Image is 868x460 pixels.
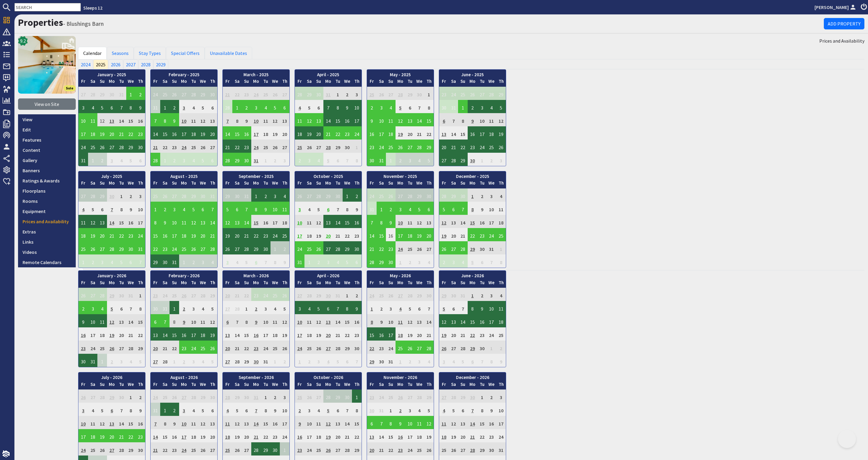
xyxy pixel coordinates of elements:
[487,87,497,100] td: 28
[405,87,415,100] td: 29
[88,100,98,113] td: 4
[458,87,468,100] td: 25
[78,126,88,140] td: 17
[107,100,117,113] td: 6
[270,78,280,87] th: We
[160,140,170,153] td: 22
[377,100,386,113] td: 3
[78,70,145,78] th: January - 2025
[295,140,304,153] td: 25
[18,186,76,196] a: Floorplans
[189,113,198,126] td: 11
[367,100,377,113] td: 2
[838,430,856,448] iframe: Toggle Customer Support
[314,78,323,87] th: Su
[151,87,160,100] td: 24
[18,216,76,227] a: Prices and Availability
[97,100,107,113] td: 5
[88,140,98,153] td: 25
[815,4,857,11] a: [PERSON_NAME]
[819,37,864,44] a: Prices and Availability
[198,78,208,87] th: We
[343,140,352,153] td: 30
[189,78,198,87] th: Tu
[405,100,415,113] td: 6
[343,78,352,87] th: We
[97,87,107,100] td: 29
[415,113,424,126] td: 14
[242,140,251,153] td: 23
[386,140,396,153] td: 25
[136,126,145,140] td: 23
[117,113,126,126] td: 14
[424,140,434,153] td: 29
[439,126,449,140] td: 13
[314,87,323,100] td: 30
[304,126,314,140] td: 19
[223,126,232,140] td: 14
[78,78,88,87] th: Fr
[136,87,145,100] td: 2
[251,140,261,153] td: 24
[424,126,434,140] td: 22
[367,113,377,126] td: 9
[449,126,458,140] td: 14
[179,113,189,126] td: 10
[18,36,76,94] a: Blushings Barn's icon9.2Sole
[2,450,10,458] img: staytech_i_w-64f4e8e9ee0a9c174fd5317b4b171b261742d2d393467e5bdba4413f4f884c10.svg
[280,100,289,113] td: 6
[424,113,434,126] td: 15
[449,78,458,87] th: Sa
[415,87,424,100] td: 30
[179,140,189,153] td: 24
[468,140,477,153] td: 23
[179,87,189,100] td: 27
[136,78,145,87] th: Th
[117,87,126,100] td: 31
[449,100,458,113] td: 31
[439,70,506,78] th: June - 2025
[439,87,449,100] td: 23
[160,100,170,113] td: 1
[424,100,434,113] td: 8
[223,87,232,100] td: 21
[304,87,314,100] td: 29
[208,100,217,113] td: 6
[151,100,160,113] td: 31
[107,87,117,100] td: 30
[333,78,343,87] th: Tu
[261,140,270,153] td: 25
[280,87,289,100] td: 27
[198,113,208,126] td: 12
[396,113,405,126] td: 12
[136,140,145,153] td: 30
[88,78,98,87] th: Sa
[261,100,270,113] td: 4
[208,126,217,140] td: 20
[352,100,362,113] td: 10
[496,100,506,113] td: 5
[261,78,270,87] th: Tu
[18,145,76,155] a: Content
[367,78,377,87] th: Fr
[88,113,98,126] td: 11
[251,113,261,126] td: 10
[18,247,76,257] a: Videos
[179,100,189,113] td: 3
[377,140,386,153] td: 24
[496,78,506,87] th: Th
[439,140,449,153] td: 20
[18,17,63,29] a: Properties
[126,87,136,100] td: 1
[304,100,314,113] td: 5
[333,87,343,100] td: 1
[280,113,289,126] td: 13
[477,113,487,126] td: 10
[477,87,487,100] td: 27
[134,47,166,59] a: Stay Types
[18,98,76,110] a: View on Site
[126,100,136,113] td: 8
[18,114,76,125] a: View
[189,126,198,140] td: 18
[160,87,170,100] td: 25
